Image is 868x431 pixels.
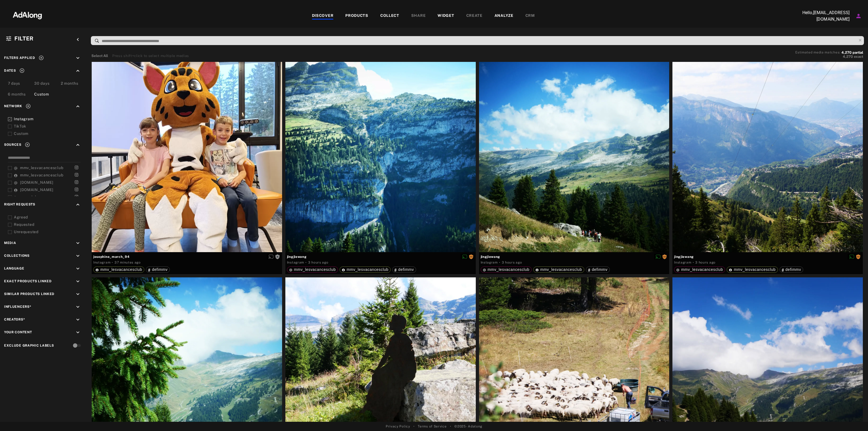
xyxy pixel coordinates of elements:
i: keyboard_arrow_down [75,266,81,272]
div: Press shift+click to select multiple medias [112,53,189,59]
time: 2025-08-25T15:02:52.000Z [114,261,141,264]
div: Requested [14,222,83,227]
div: TikTok [14,123,83,129]
div: WIDGET [438,13,454,19]
div: mmv_lesvacancesclub [483,268,529,271]
div: ANALYZE [494,13,513,19]
i: keyboard_arrow_up [75,68,81,74]
span: Rights requested [469,255,474,258]
i: keyboard_arrow_down [75,278,81,284]
div: 30 days [34,81,49,87]
div: Unrequested [14,229,83,235]
span: Exact Products Linked [4,279,52,283]
span: 4,270 [841,50,851,55]
span: • [450,424,451,429]
i: keyboard_arrow_up [75,202,81,208]
span: Your Content [4,330,32,334]
img: 63233d7d88ed69de3c212112c67096b6.png [4,7,51,23]
i: keyboard_arrow_left [75,37,81,43]
span: 4,270 [843,55,853,59]
div: 6 months [8,91,26,98]
i: keyboard_arrow_down [75,317,81,323]
span: © 2025 - Adalong [454,424,482,429]
span: defimmv [152,267,168,272]
div: PRODUCTS [345,13,368,19]
div: COLLECT [380,13,399,19]
div: CREATE [466,13,483,19]
i: keyboard_arrow_up [75,142,81,148]
span: defimmv [592,267,608,272]
span: [DOMAIN_NAME] [20,188,53,192]
span: Influencers* [4,305,31,309]
div: DISCOVER [312,13,334,19]
span: Creators* [4,318,25,321]
span: Rights requested [662,255,667,258]
span: mmv_lesvacancesclub [734,267,776,272]
p: Hello, [EMAIL_ADDRESS][DOMAIN_NAME] [795,9,850,23]
span: defimmv [398,267,414,272]
span: · [112,260,113,265]
button: Select All [91,53,108,59]
i: keyboard_arrow_down [75,55,81,61]
button: Disable diffusion on this media [461,254,469,259]
i: keyboard_arrow_up [75,103,81,109]
span: [DOMAIN_NAME] [20,180,53,185]
iframe: Chat Widget [841,405,868,431]
span: · [499,260,500,265]
div: defimmv [588,268,608,271]
span: Similar Products Linked [4,292,55,296]
div: Custom [14,131,83,137]
i: keyboard_arrow_down [75,253,81,259]
span: Rights not requested [275,255,280,258]
div: Instagram [287,260,304,265]
button: Enable diffusion on this media [267,254,275,259]
span: Right Requests [4,202,35,206]
button: 4,270exact [795,54,863,59]
button: Disable diffusion on this media [654,254,662,259]
span: Rights requested [856,255,861,258]
div: mmv_lesvacancesclub [289,268,336,271]
i: keyboard_arrow_down [75,291,81,297]
span: jingjiewang [674,254,861,259]
span: mmv_lesvacancesclub [20,166,63,170]
span: Language [4,267,24,270]
span: jingjiewang [287,254,474,259]
i: keyboard_arrow_down [75,240,81,246]
div: defimmv [782,268,801,271]
div: Agreed [14,214,83,220]
span: Collections [4,254,30,258]
div: Exclude Graphic Labels [4,343,54,348]
span: mmv_lesvacancesclub [681,267,723,272]
div: 2 months [61,81,78,87]
div: Instagram [93,260,110,265]
i: keyboard_arrow_down [75,304,81,310]
div: CRM [525,13,535,19]
span: josephine_march_94 [93,254,280,259]
span: · [305,260,307,265]
div: Instagram [481,260,498,265]
i: keyboard_arrow_down [75,329,81,335]
time: 2025-08-25T12:04:29.000Z [308,261,328,264]
span: Filters applied [4,56,35,60]
div: 7 days [8,81,20,87]
span: Sources [4,143,21,147]
div: SHARE [411,13,426,19]
div: mmv_lesvacancesclub [95,268,142,271]
span: mmv_lesvacancesclub [540,267,582,272]
span: mmv_lesvacancesclub [488,267,529,272]
span: • [413,424,415,429]
span: Dates [4,69,16,72]
button: Disable diffusion on this media [848,254,856,259]
div: defimmv [394,268,414,271]
div: mmv_lesvacancesclub [342,268,388,271]
div: defimmv [148,268,168,271]
div: mmv_lesvacancesclub [535,268,582,271]
span: mmv_lesvacancesclub [20,173,63,177]
a: Privacy Policy [386,424,410,429]
div: Instagram [14,116,83,122]
span: mmv_lesvacancesclub [100,267,142,272]
div: Instagram [674,260,691,265]
button: 4,270partial [841,51,863,54]
time: 2025-08-25T12:04:29.000Z [695,261,716,264]
time: 2025-08-25T12:04:29.000Z [502,261,522,264]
